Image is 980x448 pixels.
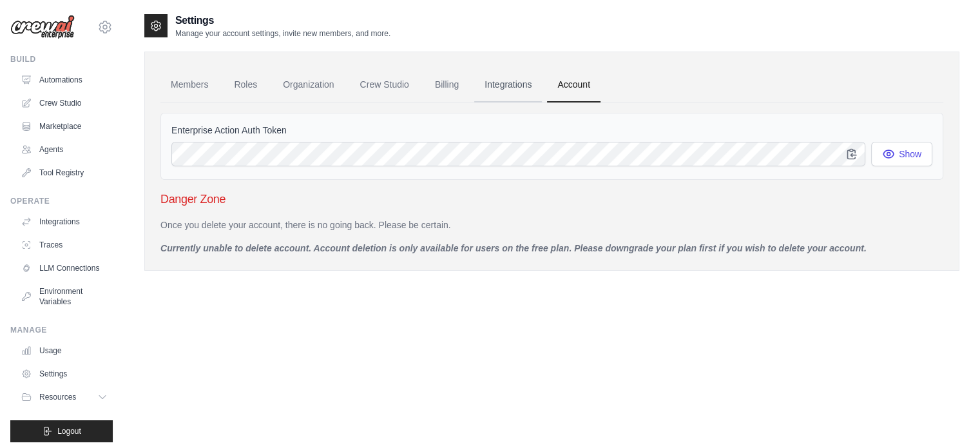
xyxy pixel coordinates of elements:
[350,68,419,102] a: Crew Studio
[10,15,75,39] img: Logo
[224,68,267,102] a: Roles
[15,235,113,255] a: Traces
[57,426,81,436] span: Logout
[10,196,113,206] div: Operate
[15,116,113,137] a: Marketplace
[15,162,113,183] a: Tool Registry
[171,124,932,137] label: Enterprise Action Auth Token
[15,387,113,407] button: Resources
[547,68,600,102] a: Account
[273,68,344,102] a: Organization
[175,28,390,39] p: Manage your account settings, invite new members, and more.
[15,139,113,160] a: Agents
[15,258,113,278] a: LLM Connections
[15,70,113,90] a: Automations
[160,219,943,231] p: Once you delete your account, there is no going back. Please be certain.
[871,142,932,166] button: Show
[15,281,113,312] a: Environment Variables
[160,68,218,102] a: Members
[425,68,469,102] a: Billing
[175,13,390,28] h2: Settings
[10,54,113,64] div: Build
[160,190,943,208] h3: Danger Zone
[39,392,76,402] span: Resources
[15,93,113,113] a: Crew Studio
[160,242,943,255] p: Currently unable to delete account. Account deletion is only available for users on the free plan...
[15,340,113,361] a: Usage
[10,325,113,335] div: Manage
[15,211,113,232] a: Integrations
[15,364,113,384] a: Settings
[10,420,113,442] button: Logout
[474,68,542,102] a: Integrations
